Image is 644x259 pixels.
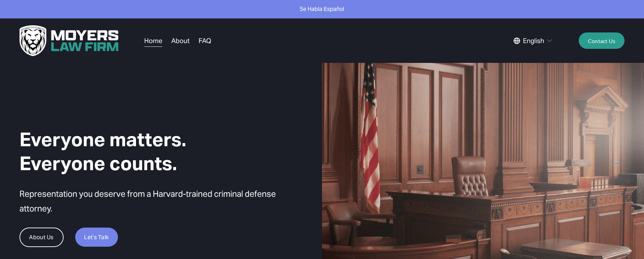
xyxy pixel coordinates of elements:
[523,35,544,47] span: English
[75,228,118,247] a: Let’s Talk
[19,187,303,216] p: Representation you deserve from a Harvard-trained criminal defense attorney.
[144,34,162,47] a: Home
[513,34,553,47] div: language picker
[171,34,190,47] a: About
[579,32,625,49] a: Contact Us
[19,127,303,176] h1: Everyone matters. Everyone counts.
[19,25,119,56] img: Moyers Law Firm | Everyone Matters. Everyone Counts.
[19,228,64,247] a: About Us
[16,4,628,14] p: Se Habla Español
[199,34,211,47] a: FAQ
